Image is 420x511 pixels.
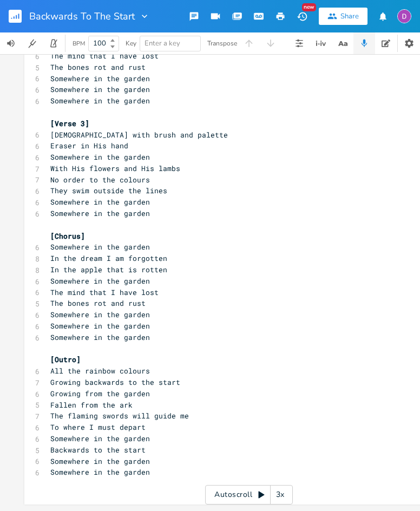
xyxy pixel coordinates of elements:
span: The mind that I have lost [50,287,159,297]
span: [Outro] [50,355,81,364]
button: Share [319,8,367,25]
span: Backwards To The Start [29,11,135,21]
span: Somewhere in the garden [50,96,150,106]
span: Somewhere in the garden [50,321,150,331]
span: The mind that I have lost [50,51,159,61]
span: Somewhere in the garden [50,242,150,252]
span: Growing from the garden [50,389,150,398]
span: To where I must depart [50,422,146,432]
span: Somewhere in the garden [50,152,150,162]
span: The bones rot and rust [50,62,146,72]
span: Somewhere in the garden [50,84,150,94]
span: Somewhere in the garden [50,197,150,207]
img: Dylan [397,9,411,23]
span: [Chorus] [50,231,85,241]
span: They swim outside the lines [50,186,167,195]
span: With His flowers and His lambs [50,163,180,173]
span: Enter a key [145,38,180,48]
span: Eraser in His hand [50,141,128,150]
span: The bones rot and rust [50,298,146,308]
span: Somewhere in the garden [50,467,150,477]
span: Somewhere in the garden [50,332,150,342]
span: No order to the colours [50,175,150,185]
div: Key [126,40,136,47]
span: [Verse 3] [50,119,89,128]
div: Autoscroll [205,485,293,505]
span: All the rainbow colours [50,366,150,376]
div: Transpose [207,40,237,47]
span: In the apple that is rotten [50,265,167,274]
div: New [302,3,316,11]
span: The flaming swords will guide me [50,411,189,421]
span: Backwards to the start [50,445,146,455]
span: Somewhere in the garden [50,310,150,319]
span: Somewhere in the garden [50,434,150,443]
div: Share [340,11,359,21]
span: Somewhere in the garden [50,74,150,83]
span: In the dream I am forgotten [50,253,167,263]
div: 3x [271,485,290,505]
button: New [291,6,313,26]
span: Somewhere in the garden [50,208,150,218]
span: Fallen from the ark [50,400,133,410]
span: [DEMOGRAPHIC_DATA] with brush and palette [50,130,228,140]
span: Growing backwards to the start [50,377,180,387]
div: BPM [73,41,85,47]
span: Somewhere in the garden [50,276,150,286]
span: Somewhere in the garden [50,456,150,466]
